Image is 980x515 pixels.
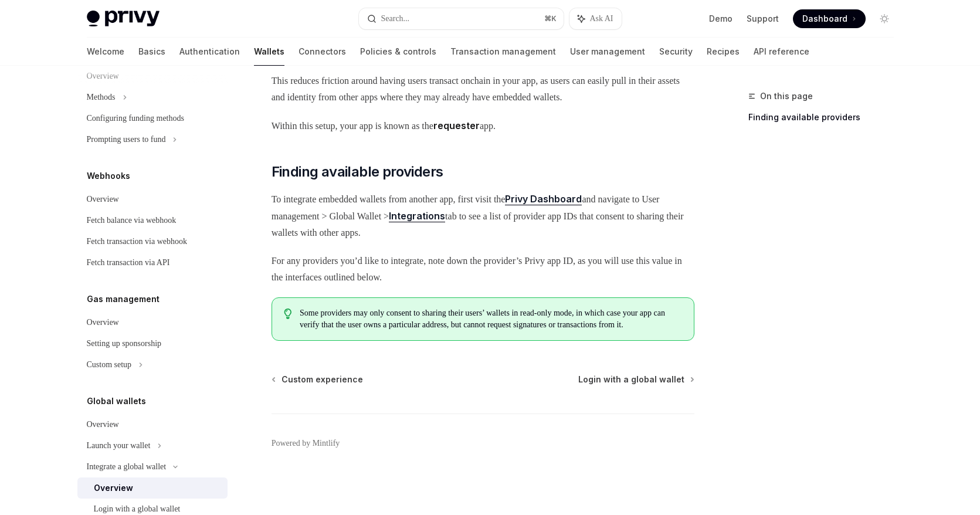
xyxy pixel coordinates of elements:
[87,214,177,228] div: Fetch balance via webhook
[505,193,582,205] a: Privy Dashboard
[77,108,228,129] a: Configuring funding methods
[381,12,410,26] div: Search...
[87,358,132,372] div: Custom setup
[284,309,292,319] svg: Tip
[272,117,694,134] span: Within this setup, your app is known as the app.
[360,38,436,66] a: Policies & controls
[87,337,162,351] div: Setting up sponsorship
[87,394,146,408] h5: Global wallets
[87,90,116,104] div: Methods
[544,14,557,23] span: ⌘ K
[273,374,363,385] a: Custom experience
[589,13,613,25] span: Ask AI
[578,374,684,385] span: Login with a global wallet
[272,73,694,106] span: This reduces friction around having users transact onchain in your app, as users can easily pull ...
[179,38,240,66] a: Authentication
[87,11,160,27] img: light logo
[87,418,119,432] div: Overview
[87,169,130,183] h5: Webhooks
[754,38,809,66] a: API reference
[578,374,693,385] a: Login with a global wallet
[272,438,340,449] a: Powered by Mintlify
[87,316,119,330] div: Overview
[87,256,170,270] div: Fetch transaction via API
[87,38,124,66] a: Welcome
[272,253,694,286] span: For any providers you’d like to integrate, note down the provider’s Privy app ID, as you will use...
[254,38,284,66] a: Wallets
[707,38,740,66] a: Recipes
[272,191,694,241] span: To integrate embedded wallets from another app, first visit the and navigate to User management >...
[77,312,228,333] a: Overview
[77,252,228,273] a: Fetch transaction via API
[875,9,894,28] button: Toggle dark mode
[359,8,564,29] button: Search...⌘K
[87,235,187,249] div: Fetch transaction via webhook
[433,120,480,131] strong: requester
[87,133,166,147] div: Prompting users to fund
[748,108,903,127] a: Finding available providers
[300,307,681,331] span: Some providers may only consent to sharing their users’ wallets in read-only mode, in which case ...
[77,477,228,499] a: Overview
[77,189,228,210] a: Overview
[94,481,133,495] div: Overview
[389,210,445,222] a: Integrations
[77,333,228,354] a: Setting up sponsorship
[450,38,556,66] a: Transaction management
[87,460,167,474] div: Integrate a global wallet
[138,38,165,66] a: Basics
[570,38,645,66] a: User management
[87,111,184,126] div: Configuring funding methods
[77,231,228,252] a: Fetch transaction via webhook
[77,210,228,231] a: Fetch balance via webhook
[802,13,847,25] span: Dashboard
[272,162,443,181] span: Finding available providers
[87,439,151,453] div: Launch your wallet
[793,9,866,28] a: Dashboard
[760,89,813,103] span: On this page
[569,8,621,29] button: Ask AI
[747,13,779,25] a: Support
[282,374,363,385] span: Custom experience
[299,38,346,66] a: Connectors
[709,13,733,25] a: Demo
[77,414,228,435] a: Overview
[87,292,160,306] h5: Gas management
[659,38,693,66] a: Security
[87,192,119,206] div: Overview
